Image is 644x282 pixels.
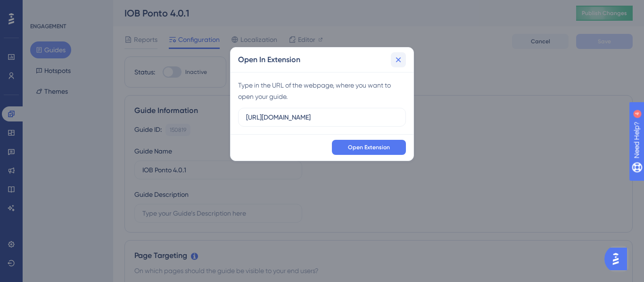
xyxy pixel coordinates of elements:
iframe: UserGuiding AI Assistant Launcher [604,245,633,273]
span: Open Extension [348,144,390,151]
div: 4 [66,5,68,12]
span: Need Help? [22,2,59,14]
h2: Open In Extension [238,54,300,65]
div: Type in the URL of the webpage, where you want to open your guide. [238,80,406,102]
input: URL [246,112,398,122]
